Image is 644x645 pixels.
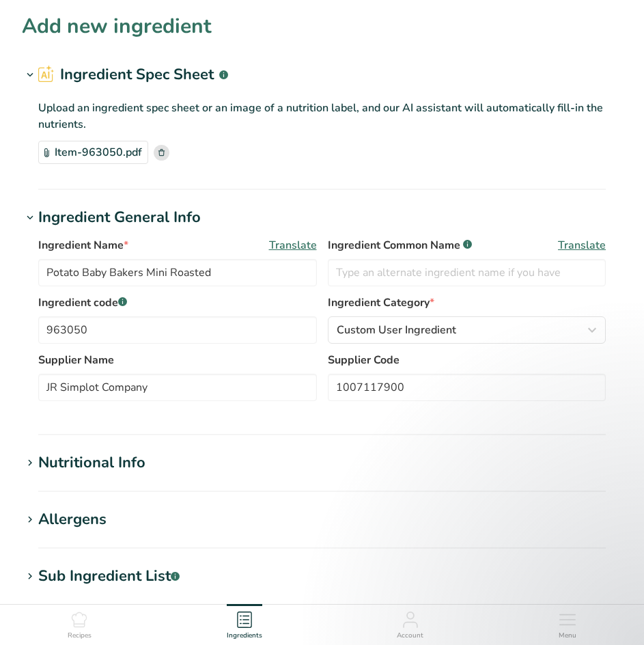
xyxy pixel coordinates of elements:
span: Translate [558,237,606,253]
div: Item-963050.pdf [38,141,148,164]
span: Ingredient Name [38,237,128,253]
button: Custom User Ingredient [328,316,606,344]
iframe: Intercom live chat [598,599,630,631]
h1: Add new ingredient [22,11,212,42]
span: Ingredient Common Name [328,237,472,253]
label: Ingredient code [38,294,317,311]
input: Type your supplier name here [38,374,317,401]
span: Menu [559,631,576,641]
span: Account [397,631,423,641]
p: Upload an ingredient spec sheet or an image of a nutrition label, and our AI assistant will autom... [38,100,606,133]
a: Ingredients [227,605,262,642]
div: Allergens [38,508,107,531]
label: Supplier Name [38,352,317,368]
a: Recipes [68,605,92,642]
label: Ingredient Category [328,294,606,311]
h2: Ingredient Spec Sheet [38,64,228,86]
div: Ingredient General Info [38,206,201,229]
label: Supplier Code [328,352,606,368]
input: Type an alternate ingredient name if you have [328,259,606,286]
input: Type your ingredient name here [38,259,317,286]
input: Type your ingredient code here [38,316,317,344]
span: Recipes [68,631,92,641]
div: Sub Ingredient List [38,565,180,588]
div: Nutritional Info [38,452,145,474]
span: Ingredients [227,631,262,641]
a: Account [397,605,423,642]
span: Translate [269,237,317,253]
span: Custom User Ingredient [337,322,456,338]
input: Type your supplier code here [328,374,606,401]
